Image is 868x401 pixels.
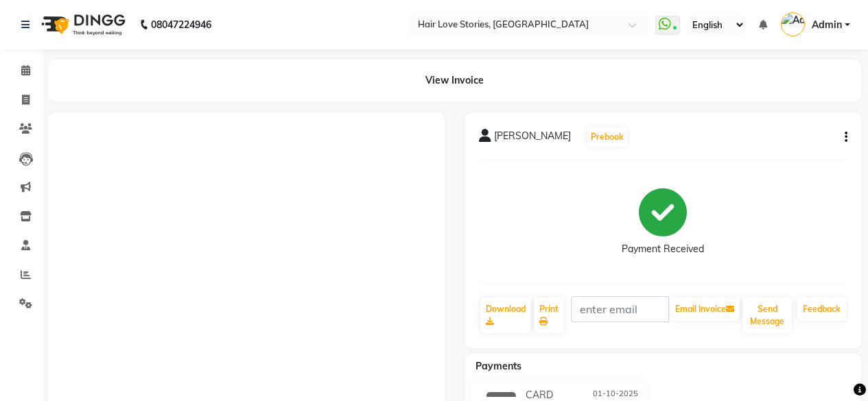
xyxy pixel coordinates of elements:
input: enter email [571,296,670,322]
span: Admin [812,18,842,32]
span: Payments [476,360,521,372]
button: Email Invoice [670,297,740,321]
img: Admin [781,12,805,36]
b: 08047224946 [151,5,211,44]
div: Payment Received [622,242,704,256]
span: [PERSON_NAME] [494,129,571,148]
a: Download [480,297,531,333]
div: View Invoice [48,60,861,101]
button: Send Message [742,297,792,333]
a: Feedback [797,297,846,321]
img: logo [35,5,129,44]
a: Print [534,297,564,333]
button: Prebook [587,127,627,147]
